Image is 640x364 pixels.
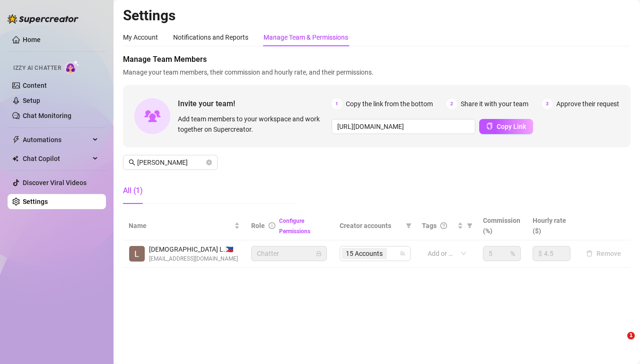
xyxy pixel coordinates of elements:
img: AI Chatter [65,60,79,74]
span: Role [251,222,265,229]
span: Automations [23,132,90,147]
span: copy [486,123,493,129]
div: All (1) [123,185,143,196]
a: Configure Permissions [279,218,310,235]
span: thunderbolt [12,136,20,144]
a: Content [23,82,47,89]
a: Home [23,36,41,43]
span: [DEMOGRAPHIC_DATA] L. 🇵🇭 [149,244,238,254]
img: Chat Copilot [12,155,18,162]
span: Tags [422,220,437,231]
iframe: Intercom live chat [608,332,631,355]
input: Search members [137,157,204,168]
span: Invite your team! [178,98,332,110]
th: Name [123,212,245,240]
span: Copy the link from the bottom [346,99,433,109]
span: info-circle [269,222,275,229]
th: Commission (%) [477,212,527,240]
span: 1 [332,99,342,109]
span: Share it with your team [461,99,528,109]
a: Setup [23,97,40,104]
span: filter [465,219,474,233]
span: Approve their request [556,99,619,109]
span: question-circle [440,222,447,229]
img: Lady Loyola [129,246,145,262]
span: filter [404,219,413,233]
img: logo-BBDzfeDw.svg [8,14,79,24]
button: Copy Link [479,119,533,134]
div: Notifications and Reports [173,32,248,42]
span: Chat Copilot [23,151,90,166]
span: filter [467,223,473,229]
button: Remove [582,248,625,259]
button: close-circle [206,160,212,165]
a: Chat Monitoring [23,112,71,119]
a: Settings [23,198,48,205]
span: [EMAIL_ADDRESS][DOMAIN_NAME] [149,254,238,263]
h2: Settings [123,7,631,25]
div: My Account [123,32,158,42]
span: Add team members to your workspace and work together on Supercreator. [178,114,328,135]
span: Name [129,220,232,231]
span: 15 Accounts [346,248,383,259]
span: 3 [542,99,552,109]
span: search [129,159,135,166]
a: Discover Viral Videos [23,179,87,186]
span: filter [406,223,412,229]
span: Creator accounts [340,220,402,231]
span: Manage Team Members [123,54,631,65]
span: 1 [627,332,635,339]
span: Copy Link [497,123,526,130]
span: 2 [447,99,457,109]
div: Manage Team & Permissions [263,32,348,42]
span: team [400,251,405,256]
span: Izzy AI Chatter [13,64,61,73]
span: Manage your team members, their commission and hourly rate, and their permissions. [123,67,631,77]
span: 15 Accounts [342,248,387,259]
th: Hourly rate ($) [527,212,577,240]
span: Chatter [257,246,321,261]
span: lock [316,251,322,256]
